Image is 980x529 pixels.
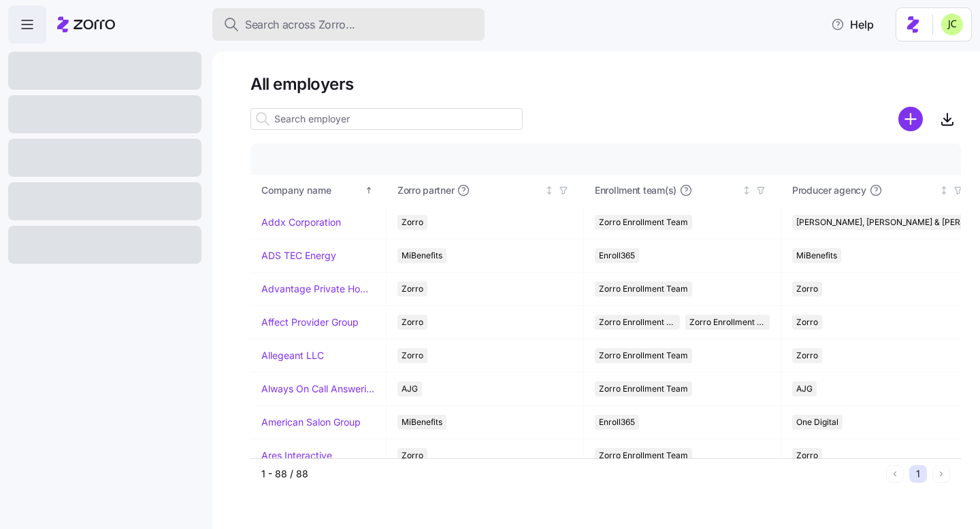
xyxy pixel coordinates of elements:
[261,382,375,396] a: Always On Call Answering Service
[599,348,688,363] span: Zorro Enrollment Team
[261,449,332,462] a: Ares Interactive
[796,248,837,263] span: MiBenefits
[599,448,688,463] span: Zorro Enrollment Team
[599,381,688,396] span: Zorro Enrollment Team
[250,73,961,95] h1: All employers
[796,281,818,296] span: Zorro
[544,186,554,195] div: Not sorted
[261,315,359,329] a: Affect Provider Group
[831,16,874,33] span: Help
[402,281,423,296] span: Zorro
[599,281,688,296] span: Zorro Enrollment Team
[599,248,635,263] span: Enroll365
[742,186,751,195] div: Not sorted
[898,107,923,131] svg: add icon
[250,108,523,130] input: Search employer
[261,282,375,296] a: Advantage Private Home Care
[402,448,423,463] span: Zorro
[595,184,676,197] span: Enrollment team(s)
[402,315,423,330] span: Zorro
[796,448,818,463] span: Zorro
[402,381,418,396] span: AJG
[796,315,818,330] span: Zorro
[364,186,374,195] div: Sorted ascending
[932,465,950,483] button: Next page
[941,14,963,35] img: 0d5040ea9766abea509702906ec44285
[402,215,423,230] span: Zorro
[939,186,949,195] div: Not sorted
[796,415,838,430] span: One Digital
[796,381,813,396] span: AJG
[261,216,341,229] a: Addx Corporation
[599,215,688,230] span: Zorro Enrollment Team
[261,349,324,362] a: Allegeant LLC
[402,415,442,430] span: MiBenefits
[886,465,904,483] button: Previous page
[792,184,866,197] span: Producer agency
[781,175,979,206] th: Producer agencyNot sorted
[402,348,423,363] span: Zorro
[250,175,387,206] th: Company nameSorted ascending
[261,467,881,481] div: 1 - 88 / 88
[397,184,454,197] span: Zorro partner
[245,16,355,33] span: Search across Zorro...
[261,415,361,429] a: American Salon Group
[599,315,676,330] span: Zorro Enrollment Team
[584,175,781,206] th: Enrollment team(s)Not sorted
[387,175,584,206] th: Zorro partnerNot sorted
[212,8,485,41] button: Search across Zorro...
[402,248,442,263] span: MiBenefits
[820,11,885,38] button: Help
[261,183,362,198] div: Company name
[599,415,635,430] span: Enroll365
[909,465,927,483] button: 1
[261,249,336,262] a: ADS TEC Energy
[796,348,818,363] span: Zorro
[689,315,766,330] span: Zorro Enrollment Experts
